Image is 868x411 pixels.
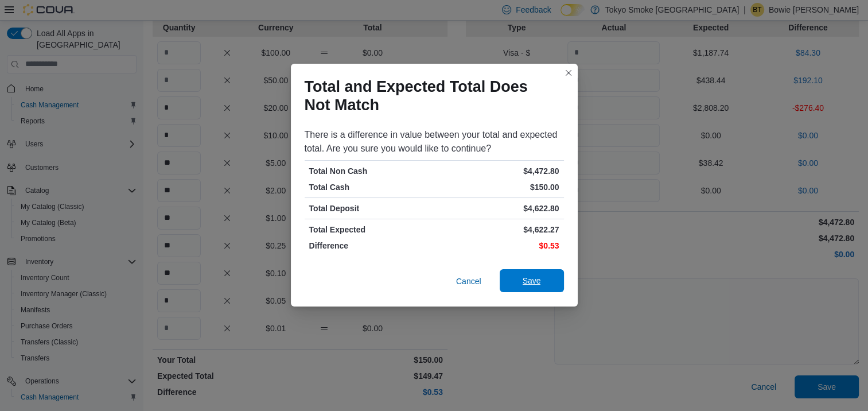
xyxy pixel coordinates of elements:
[562,66,575,80] button: Closes this modal window
[305,77,555,114] h1: Total and Expected Total Does Not Match
[437,240,559,251] p: $0.53
[305,128,564,156] div: There is a difference in value between your total and expected total. Are you sure you would like...
[451,270,486,293] button: Cancel
[437,203,559,214] p: $4,622.80
[309,181,432,193] p: Total Cash
[309,165,432,177] p: Total Non Cash
[437,181,559,193] p: $150.00
[523,275,541,286] span: Save
[309,240,432,251] p: Difference
[456,276,481,287] span: Cancel
[500,269,564,292] button: Save
[309,203,432,214] p: Total Deposit
[309,224,432,235] p: Total Expected
[437,224,559,235] p: $4,622.27
[437,165,559,177] p: $4,472.80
